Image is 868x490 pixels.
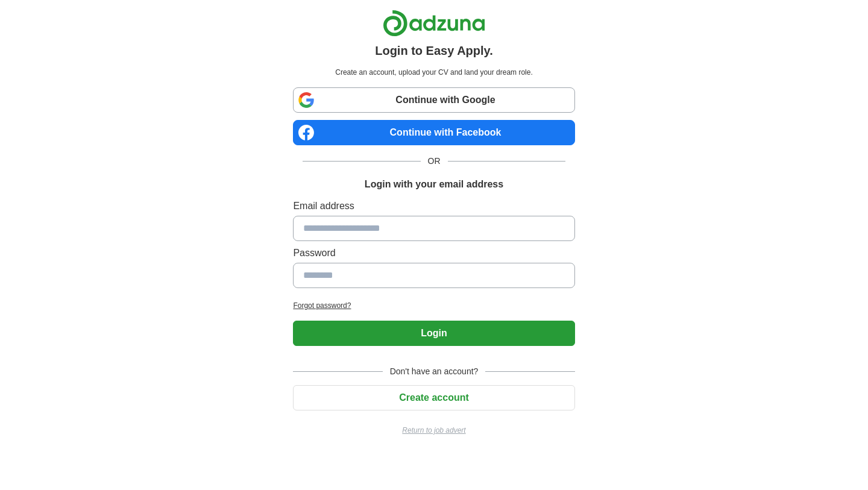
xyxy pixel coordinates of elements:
span: Don't have an account? [383,365,486,378]
a: Continue with Facebook [293,120,574,145]
span: OR [421,155,448,168]
a: Forgot password? [293,300,574,311]
button: Create account [293,385,574,410]
img: Adzuna logo [383,10,485,37]
label: Email address [293,199,574,213]
h1: Login with your email address [365,177,503,192]
button: Login [293,321,574,346]
a: Create account [293,392,574,403]
p: Create an account, upload your CV and land your dream role. [295,67,572,78]
a: Return to job advert [293,425,574,436]
h1: Login to Easy Apply. [375,42,493,60]
label: Password [293,246,574,260]
a: Continue with Google [293,87,574,113]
